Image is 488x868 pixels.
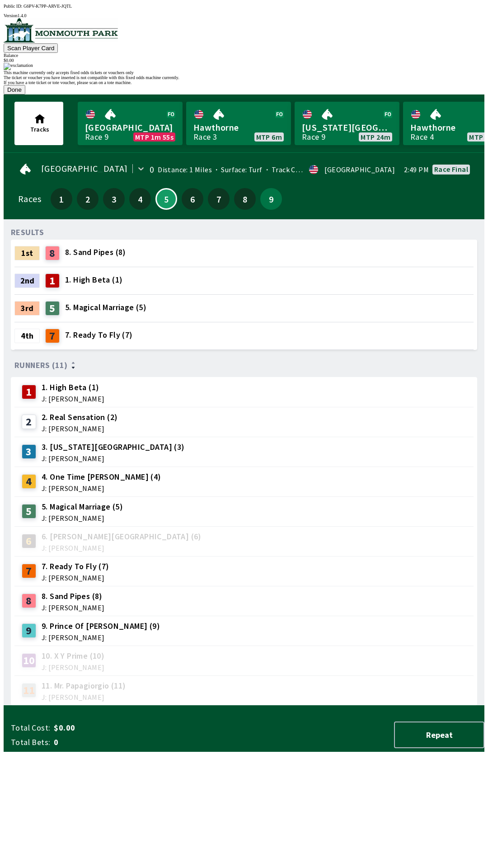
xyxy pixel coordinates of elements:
[77,188,99,210] button: 2
[42,634,160,641] span: J: [PERSON_NAME]
[4,58,484,63] div: $ 0.00
[4,75,484,80] div: The ticket or voucher you have inserted is not compatible with this fixed odds machine currently.
[256,133,282,141] span: MTP 6m
[22,683,36,698] div: 11
[42,441,185,453] span: 3. [US_STATE][GEOGRAPHIC_DATA] (3)
[22,653,36,668] div: 10
[54,737,196,748] span: 0
[42,664,104,671] span: J: [PERSON_NAME]
[22,474,36,489] div: 4
[263,165,342,174] span: Track Condition: Firm
[22,564,36,578] div: 7
[394,722,484,748] button: Repeat
[22,534,36,548] div: 6
[14,274,40,288] div: 2nd
[150,166,154,173] div: 0
[212,165,263,174] span: Surface: Turf
[42,544,202,552] span: J: [PERSON_NAME]
[302,122,392,133] span: [US_STATE][GEOGRAPHIC_DATA]
[4,80,484,85] div: If you have a tote ticket or tote voucher, please scan on a tote machine.
[22,504,36,519] div: 5
[361,133,390,141] span: MTP 24m
[155,188,177,210] button: 5
[129,188,151,210] button: 4
[11,722,50,733] span: Total Cost:
[41,165,128,172] span: [GEOGRAPHIC_DATA]
[42,590,104,602] span: 8. Sand Pipes (8)
[11,737,50,748] span: Total Bets:
[42,514,123,522] span: J: [PERSON_NAME]
[42,501,123,513] span: 5. Magical Marriage (5)
[65,302,146,313] span: 5. Magical Marriage (5)
[51,188,72,210] button: 1
[193,122,284,133] span: Hawthorne
[210,196,227,202] span: 7
[11,229,44,236] div: RESULTS
[260,188,282,210] button: 9
[4,70,484,75] div: This machine currently only accepts fixed odds tickets or vouchers only
[42,650,104,662] span: 10. X Y Prime (10)
[4,63,33,70] img: exclamation
[42,485,161,492] span: J: [PERSON_NAME]
[14,102,63,145] button: Tracks
[79,196,96,202] span: 2
[45,274,60,288] div: 1
[22,444,36,459] div: 3
[65,246,126,258] span: 8. Sand Pipes (8)
[65,274,122,286] span: 1. High Beta (1)
[105,196,122,202] span: 3
[45,301,60,316] div: 5
[159,197,174,201] span: 5
[135,133,174,141] span: MTP 1m 55s
[14,329,40,343] div: 4th
[42,574,109,581] span: J: [PERSON_NAME]
[4,85,25,94] button: Done
[85,122,175,133] span: [GEOGRAPHIC_DATA]
[4,4,484,9] div: Public ID:
[402,730,476,740] span: Repeat
[42,471,161,483] span: 4. One Time [PERSON_NAME] (4)
[295,102,399,145] a: [US_STATE][GEOGRAPHIC_DATA]Race 9MTP 24m
[4,13,484,18] div: Version 1.4.0
[434,165,468,173] div: Race final
[184,196,201,202] span: 6
[23,4,72,9] span: G6PV-K7PP-ARVE-JQTL
[22,594,36,608] div: 8
[42,395,104,402] span: J: [PERSON_NAME]
[22,623,36,638] div: 9
[42,680,126,692] span: 11. Mr. Papagiorgio (11)
[85,133,108,141] div: Race 9
[42,455,185,462] span: J: [PERSON_NAME]
[42,561,109,572] span: 7. Ready To Fly (7)
[78,102,183,145] a: [GEOGRAPHIC_DATA]Race 9MTP 1m 55s
[208,188,230,210] button: 7
[186,102,291,145] a: HawthorneRace 3MTP 6m
[158,165,212,174] span: Distance: 1 Miles
[131,196,149,202] span: 4
[4,53,484,58] div: Balance
[53,196,70,202] span: 1
[14,246,40,260] div: 1st
[42,693,126,701] span: J: [PERSON_NAME]
[42,531,202,542] span: 6. [PERSON_NAME][GEOGRAPHIC_DATA] (6)
[45,329,60,343] div: 7
[18,195,41,203] div: Races
[182,188,203,210] button: 6
[14,361,474,370] div: Runners (11)
[22,385,36,399] div: 1
[4,43,58,53] button: Scan Player Card
[14,362,68,369] span: Runners (11)
[65,329,133,341] span: 7. Ready To Fly (7)
[42,411,117,423] span: 2. Real Sensation (2)
[302,133,325,141] div: Race 9
[4,18,118,42] img: venue logo
[42,620,160,632] span: 9. Prince Of [PERSON_NAME] (9)
[42,604,104,611] span: J: [PERSON_NAME]
[45,246,60,260] div: 8
[410,133,434,141] div: Race 4
[324,166,395,173] div: [GEOGRAPHIC_DATA]
[234,188,256,210] button: 8
[22,415,36,429] div: 2
[14,301,40,316] div: 3rd
[42,425,117,432] span: J: [PERSON_NAME]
